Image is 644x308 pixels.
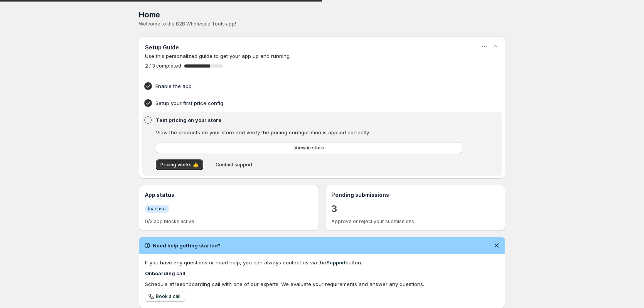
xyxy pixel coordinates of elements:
span: Home [139,10,160,19]
button: Contact support [211,159,257,170]
span: Contact support [216,162,253,168]
span: Book a call [156,293,180,300]
a: InfoInactive [145,205,169,213]
h3: App status [145,191,313,199]
div: Schedule a onboarding call with one of our experts. We evaluate your requirements and answer any ... [145,280,499,288]
b: free [172,281,182,287]
a: Book a call [145,291,185,302]
p: Welcome to the B2B Wholesale Tools app! [139,21,505,27]
a: 3 [331,203,337,215]
span: Pricing works 👍 [160,162,199,168]
span: View in store [294,145,324,151]
h4: Setup your first price config [155,99,465,107]
button: Dismiss notification [491,240,502,251]
p: Approve or reject your submissions [331,218,499,225]
div: If you have any questions or need help, you can always contact us via the button. [145,259,499,266]
a: View in store [156,142,462,153]
h4: Onboarding call [145,269,499,277]
a: Support [326,259,346,266]
button: Pricing works 👍 [156,159,203,170]
h4: Enable the app [155,82,465,90]
span: 2 / 3 completed [145,63,181,69]
h3: Pending submissions [331,191,499,199]
h4: Test pricing on your store [156,116,465,124]
h3: Setup Guide [145,44,179,51]
p: 0/3 app blocks active [145,218,313,225]
span: Inactive [148,206,166,212]
h2: Need help getting started? [153,242,221,249]
p: View the products on your store and verify the pricing configuration is applied correctly. [156,129,462,136]
p: Use this personalized guide to get your app up and running. [145,52,499,60]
